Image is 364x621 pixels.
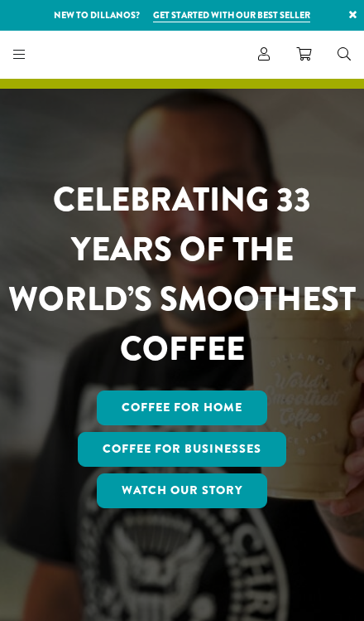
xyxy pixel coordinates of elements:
a: Coffee For Businesses [78,432,286,467]
h1: CELEBRATING 33 YEARS OF THE WORLD’S SMOOTHEST COFFEE [8,175,356,374]
a: Search [324,41,364,68]
a: Get started with our best seller [153,8,310,22]
a: Coffee for Home [97,391,267,425]
a: Watch Our Story [97,473,267,508]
